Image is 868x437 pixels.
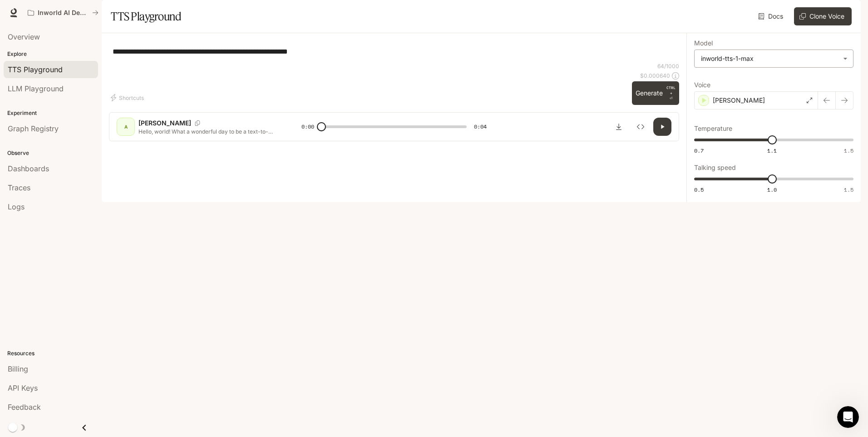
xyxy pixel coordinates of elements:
p: [PERSON_NAME] [138,119,191,128]
button: Inspect [631,118,650,136]
button: Clone Voice [794,7,852,25]
button: GenerateCTRL +⏎ [632,81,679,105]
p: Voice [694,82,710,88]
span: 1.1 [767,147,777,154]
span: 0:04 [474,122,487,131]
p: ⏎ [666,85,676,101]
span: 1.0 [767,186,777,194]
div: inworld-tts-1-max [701,54,838,63]
p: Talking speed [694,164,736,171]
p: Inworld AI Demos [38,9,89,17]
p: Temperature [694,125,732,132]
button: All workspaces [24,4,103,22]
span: 0:00 [301,122,314,131]
p: Hello, world! What a wonderful day to be a text-to-speech model! [138,128,280,135]
h1: TTS Playground [111,7,181,25]
p: 64 / 1000 [657,62,679,70]
p: CTRL + [666,85,676,96]
span: 1.5 [844,186,853,194]
p: $ 0.000640 [640,72,670,79]
span: 0.5 [694,186,704,194]
button: Download audio [610,118,628,136]
button: Shortcuts [109,90,148,105]
div: A [118,119,133,134]
span: 1.5 [844,147,853,154]
p: [PERSON_NAME] [713,96,765,105]
a: Docs [756,7,787,25]
button: Copy Voice ID [191,120,204,126]
div: inworld-tts-1-max [695,50,853,67]
iframe: Intercom live chat [837,406,859,428]
span: 0.7 [694,147,704,154]
p: Model [694,40,713,46]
